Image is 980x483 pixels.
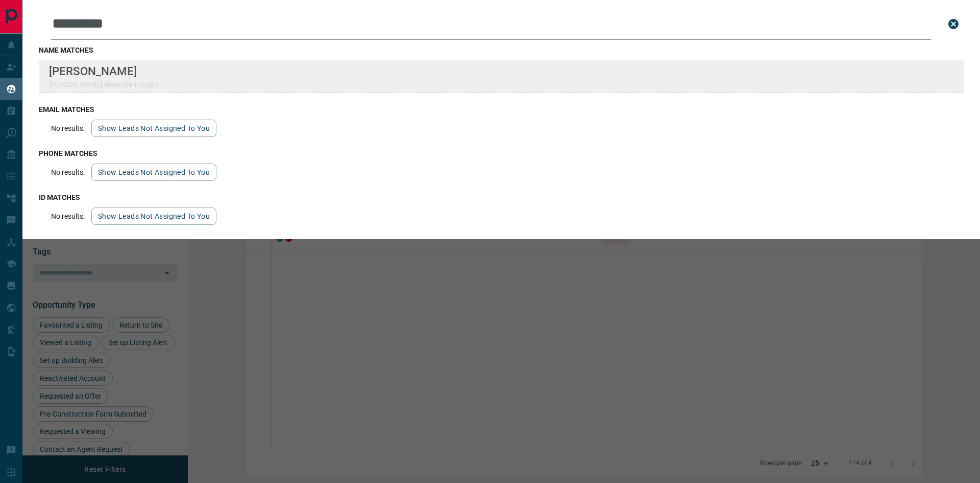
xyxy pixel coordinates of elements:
[91,120,216,137] button: show leads not assigned to you
[91,208,216,225] button: show leads not assigned to you
[39,105,964,113] h3: email matches
[39,193,964,201] h3: id matches
[39,46,964,54] h3: name matches
[91,164,216,181] button: show leads not assigned to you
[943,14,964,34] button: close search bar
[51,124,85,132] p: No results.
[49,80,158,88] p: [PERSON_NAME].alexandermxx@x
[51,212,85,220] p: No results.
[51,168,85,176] p: No results.
[49,64,158,78] p: [PERSON_NAME]
[39,149,964,157] h3: phone matches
